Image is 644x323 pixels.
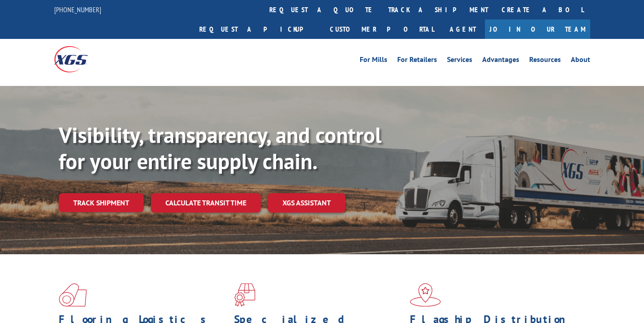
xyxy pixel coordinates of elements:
[59,283,87,307] img: xgs-icon-total-supply-chain-intelligence-red
[54,5,101,14] a: [PHONE_NUMBER]
[571,56,590,66] a: About
[441,19,485,39] a: Agent
[234,283,255,307] img: xgs-icon-focused-on-flooring-red
[59,121,381,175] b: Visibility, transparency, and control for your entire supply chain.
[485,19,590,39] a: Join Our Team
[447,56,472,66] a: Services
[529,56,561,66] a: Resources
[410,283,441,307] img: xgs-icon-flagship-distribution-model-red
[323,19,441,39] a: Customer Portal
[151,193,261,213] a: Calculate transit time
[268,193,345,213] a: XGS ASSISTANT
[397,56,437,66] a: For Retailers
[482,56,519,66] a: Advantages
[59,193,144,212] a: Track shipment
[360,56,387,66] a: For Mills
[193,19,323,39] a: Request a pickup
